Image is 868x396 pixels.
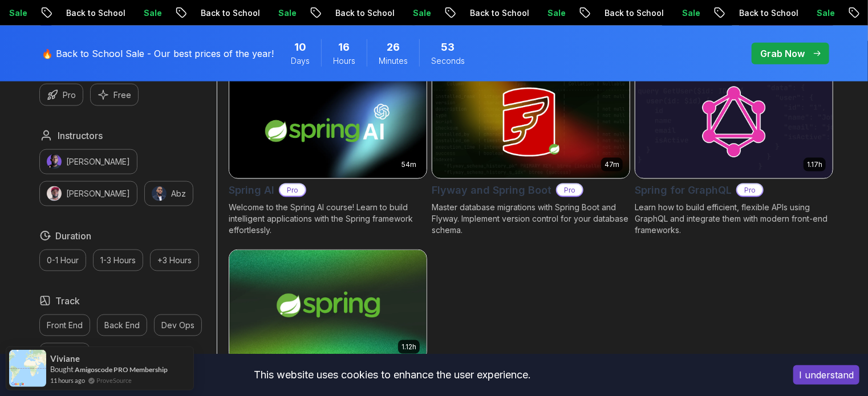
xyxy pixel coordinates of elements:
[291,55,310,67] span: Days
[401,7,437,19] p: Sale
[294,39,306,55] span: 10 Days
[9,350,46,387] img: provesource social proof notification image
[593,7,670,19] p: Back to School
[55,294,80,308] h2: Track
[150,250,199,271] button: +3 Hours
[339,39,350,55] span: 16 Hours
[229,202,427,236] p: Welcome to the Spring AI course! Learn to build intelligent applications with the Spring framewor...
[55,229,91,243] h2: Duration
[536,7,572,19] p: Sale
[39,343,90,365] button: Full Stack
[90,84,139,106] button: Free
[605,160,619,169] p: 47m
[807,160,822,169] p: 1.17h
[432,68,630,179] img: Flyway and Spring Boot card
[47,255,79,266] p: 0-1 Hour
[189,7,266,19] p: Back to School
[39,315,90,336] button: Front End
[66,156,130,168] p: [PERSON_NAME]
[379,55,408,67] span: Minutes
[9,362,776,387] div: This website uses cookies to enhance the user experience.
[50,375,85,385] span: 11 hours ago
[63,89,76,101] p: Pro
[635,68,833,179] img: Spring for GraphQL card
[113,89,131,101] p: Free
[323,7,401,19] p: Back to School
[50,354,80,364] span: Viviane
[432,68,630,236] a: Flyway and Spring Boot card47mFlyway and Spring BootProMaster database migrations with Spring Boo...
[66,188,130,199] p: [PERSON_NAME]
[39,84,83,106] button: Pro
[557,185,582,196] p: Pro
[96,375,132,385] a: ProveSource
[431,55,465,67] span: Seconds
[432,182,551,198] h2: Flyway and Spring Boot
[39,181,137,206] button: instructor img[PERSON_NAME]
[171,188,186,199] p: Abz
[229,68,427,236] a: Spring AI card54mSpring AIProWelcome to the Spring AI course! Learn to build intelligent applicat...
[432,202,630,236] p: Master database migrations with Spring Boot and Flyway. Implement version control for your databa...
[54,7,132,19] p: Back to School
[441,39,455,55] span: 53 Seconds
[737,185,762,196] p: Pro
[39,149,137,174] button: instructor img[PERSON_NAME]
[229,68,427,179] img: Spring AI card
[47,186,62,201] img: instructor img
[635,182,732,198] h2: Spring for GraphQL
[100,255,136,266] p: 1-3 Hours
[154,315,202,336] button: Dev Ops
[42,47,274,60] p: 🔥 Back to School Sale - Our best prices of the year!
[229,182,274,198] h2: Spring AI
[47,320,83,331] p: Front End
[157,255,192,266] p: +3 Hours
[793,365,859,385] button: Accept cookies
[58,129,103,142] h2: Instructors
[229,250,427,361] img: Spring Framework card
[144,181,193,206] button: instructor imgAbz
[75,365,168,374] a: Amigoscode PRO Membership
[93,250,143,271] button: 1-3 Hours
[458,7,536,19] p: Back to School
[50,365,74,374] span: Bought
[280,185,305,196] p: Pro
[401,160,416,169] p: 54m
[635,202,833,236] p: Learn how to build efficient, flexible APIs using GraphQL and integrate them with modern front-en...
[132,7,168,19] p: Sale
[152,186,167,201] img: instructor img
[47,154,62,169] img: instructor img
[805,7,841,19] p: Sale
[401,342,416,352] p: 1.12h
[39,250,86,271] button: 0-1 Hour
[161,320,194,331] p: Dev Ops
[97,315,147,336] button: Back End
[670,7,707,19] p: Sale
[333,55,355,67] span: Hours
[104,320,140,331] p: Back End
[727,7,805,19] p: Back to School
[266,7,303,19] p: Sale
[760,47,805,60] p: Grab Now
[387,39,400,55] span: 26 Minutes
[635,68,833,236] a: Spring for GraphQL card1.17hSpring for GraphQLProLearn how to build efficient, flexible APIs usin...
